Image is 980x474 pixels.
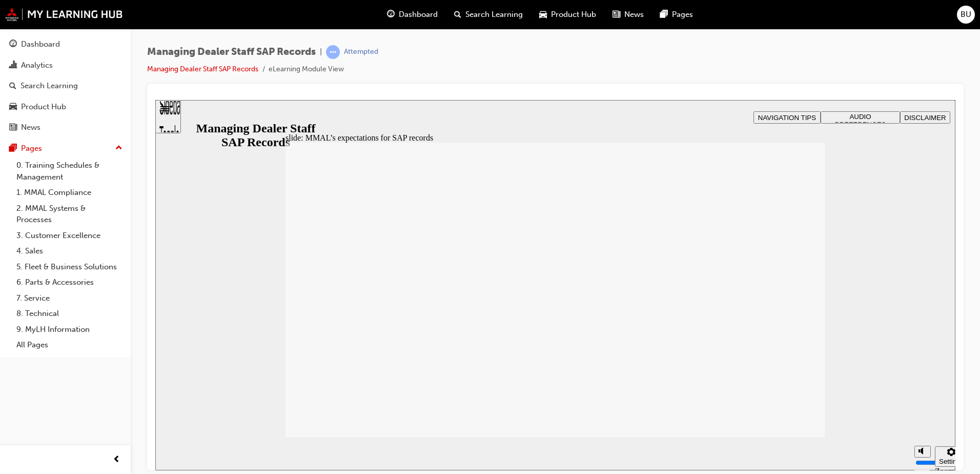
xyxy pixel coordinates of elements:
a: Analytics [4,56,127,75]
a: news-iconNews [604,4,652,25]
span: NAVIGATION TIPS [603,14,661,22]
span: BU [961,9,971,21]
span: pages-icon [9,144,17,153]
a: 0. Training Schedules & Management [12,157,127,185]
span: car-icon [539,8,547,21]
a: 4. Sales [12,243,127,259]
span: | [320,46,322,58]
button: DISCLAIMER [745,11,795,24]
a: pages-iconPages [652,4,701,25]
div: Search Learning [21,80,78,92]
div: Pages [21,143,42,154]
a: car-iconProduct Hub [531,4,604,25]
div: misc controls [754,337,795,370]
div: News [21,122,40,133]
button: Settings [780,346,812,367]
div: Product Hub [21,101,66,113]
button: Mute (Ctrl+Alt+M) [759,346,775,358]
a: 1. MMAL Compliance [12,185,127,201]
label: Zoom to fit [780,367,799,394]
a: 7. Service [12,290,127,306]
span: Search Learning [465,9,523,21]
a: 2. MMAL Systems & Processes [12,201,127,228]
a: Dashboard [4,35,127,54]
span: guage-icon [387,8,395,21]
a: All Pages [12,337,127,353]
span: car-icon [9,103,17,112]
li: eLearning Module View [269,64,344,75]
span: Pages [672,9,693,21]
span: chart-icon [9,61,17,70]
span: search-icon [9,82,16,91]
a: 3. Customer Excellence [12,228,127,244]
div: Analytics [21,60,53,71]
a: News [4,118,127,137]
span: News [624,9,644,21]
a: 8. Technical [12,306,127,322]
a: search-iconSearch Learning [446,4,531,25]
button: Pages [4,139,127,158]
span: pages-icon [660,8,668,21]
span: AUDIO PREFERENCES [680,13,731,28]
span: news-icon [9,123,17,132]
span: learningRecordVerb_ATTEMPT-icon [326,45,340,59]
span: news-icon [612,8,620,21]
span: Managing Dealer Staff SAP Records [147,46,316,58]
div: Dashboard [21,38,60,50]
a: 6. Parts & Accessories [12,274,127,290]
a: Search Learning [4,76,127,95]
span: Dashboard [399,9,438,21]
span: Product Hub [551,9,596,21]
img: mmal [5,8,123,21]
button: AUDIO PREFERENCES [665,11,745,24]
button: DashboardAnalyticsSearch LearningProduct HubNews [4,33,127,139]
div: Attempted [344,47,378,57]
a: 9. MyLH Information [12,322,127,338]
span: up-icon [115,142,122,155]
span: search-icon [454,8,461,21]
button: BU [957,6,975,24]
a: guage-iconDashboard [379,4,446,25]
div: Settings [784,358,808,365]
span: prev-icon [113,453,120,466]
span: DISCLAIMER [749,14,790,22]
a: Managing Dealer Staff SAP Records [147,65,258,73]
button: NAVIGATION TIPS [598,11,665,24]
span: guage-icon [9,40,17,49]
a: Product Hub [4,97,127,116]
a: 5. Fleet & Business Solutions [12,259,127,275]
input: volume [760,359,826,367]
